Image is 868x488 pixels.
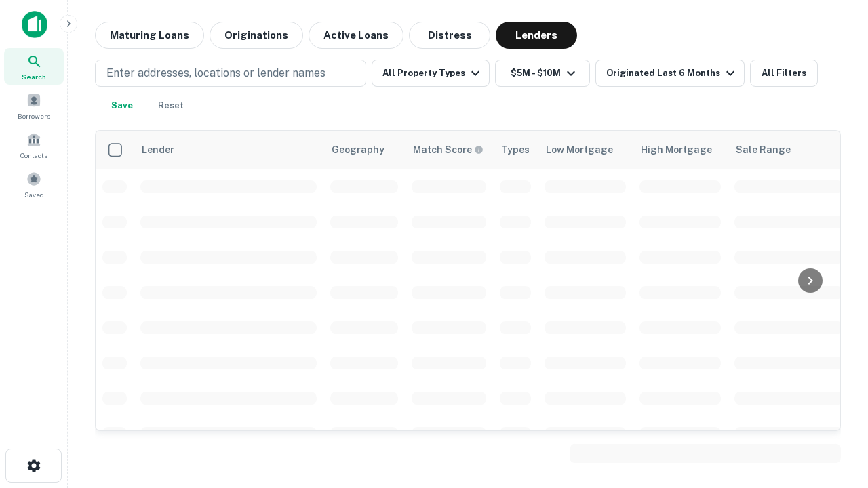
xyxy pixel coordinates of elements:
button: All Filters [750,60,818,87]
th: High Mortgage [633,131,728,169]
span: Search [22,71,46,82]
span: Borrowers [18,110,50,121]
button: All Property Types [372,60,490,87]
button: Originated Last 6 Months [595,60,745,87]
div: Originated Last 6 Months [606,65,738,81]
th: Geography [323,131,405,169]
div: Lender [142,142,174,158]
a: Search [4,48,64,85]
img: capitalize-icon.png [22,11,47,38]
span: Contacts [20,150,47,161]
div: Types [501,142,530,158]
div: Low Mortgage [546,142,613,158]
th: Capitalize uses an advanced AI algorithm to match your search with the best lender. The match sco... [405,131,493,169]
th: Sale Range [728,131,850,169]
a: Saved [4,166,64,203]
button: Save your search to get updates of matches that match your search criteria. [100,92,144,119]
th: Low Mortgage [538,131,633,169]
div: Sale Range [736,142,791,158]
div: Geography [332,142,384,158]
h6: Match Score [413,142,481,157]
button: Originations [210,22,303,49]
button: Reset [149,92,193,119]
span: Saved [24,189,44,200]
button: Lenders [496,22,577,49]
a: Contacts [4,127,64,163]
th: Types [493,131,538,169]
div: High Mortgage [641,142,712,158]
button: Active Loans [309,22,403,49]
p: Enter addresses, locations or lender names [106,65,325,81]
iframe: Chat Widget [800,380,868,445]
div: Capitalize uses an advanced AI algorithm to match your search with the best lender. The match sco... [413,142,484,157]
button: Distress [409,22,490,49]
button: Maturing Loans [95,22,204,49]
button: Enter addresses, locations or lender names [95,60,366,87]
th: Lender [134,131,323,169]
a: Borrowers [4,87,64,124]
button: $5M - $10M [495,60,590,87]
